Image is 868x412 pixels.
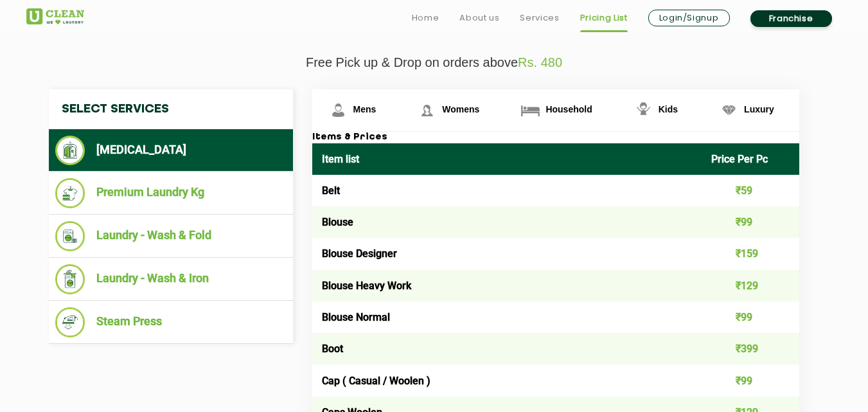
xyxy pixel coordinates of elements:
[312,270,702,301] td: Blouse Heavy Work
[55,221,287,251] li: Laundry - Wash & Fold
[518,55,562,69] span: Rs. 480
[312,143,702,175] th: Item list
[26,55,842,70] p: Free Pick up & Drop on orders above
[312,132,799,143] h3: Items & Prices
[702,270,799,301] td: ₹129
[659,104,678,114] span: Kids
[750,10,832,27] a: Franchise
[545,104,592,114] span: Household
[702,206,799,238] td: ₹99
[55,136,287,165] li: [MEDICAL_DATA]
[353,104,376,114] span: Mens
[55,178,287,208] li: Premium Laundry Kg
[459,10,499,26] a: About us
[718,99,740,121] img: Luxury
[312,206,702,238] td: Blouse
[702,364,799,396] td: ₹99
[648,10,730,26] a: Login/Signup
[702,333,799,364] td: ₹399
[312,301,702,333] td: Blouse Normal
[520,10,559,26] a: Services
[55,307,287,337] li: Steam Press
[312,175,702,206] td: Belt
[744,104,774,114] span: Luxury
[416,99,438,121] img: Womens
[49,89,293,129] h4: Select Services
[55,307,85,337] img: Steam Press
[55,264,85,294] img: Laundry - Wash & Iron
[327,99,350,121] img: Mens
[312,238,702,269] td: Blouse Designer
[312,333,702,364] td: Boot
[580,10,628,26] a: Pricing List
[702,143,799,175] th: Price Per Pc
[55,178,85,208] img: Premium Laundry Kg
[55,221,85,251] img: Laundry - Wash & Fold
[55,264,287,294] li: Laundry - Wash & Iron
[55,136,85,165] img: Dry Cleaning
[442,104,479,114] span: Womens
[312,364,702,396] td: Cap ( Casual / Woolen )
[412,10,439,26] a: Home
[632,99,655,121] img: Kids
[519,99,542,121] img: Household
[26,8,84,24] img: UClean Laundry and Dry Cleaning
[702,238,799,269] td: ₹159
[702,175,799,206] td: ₹59
[702,301,799,333] td: ₹99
